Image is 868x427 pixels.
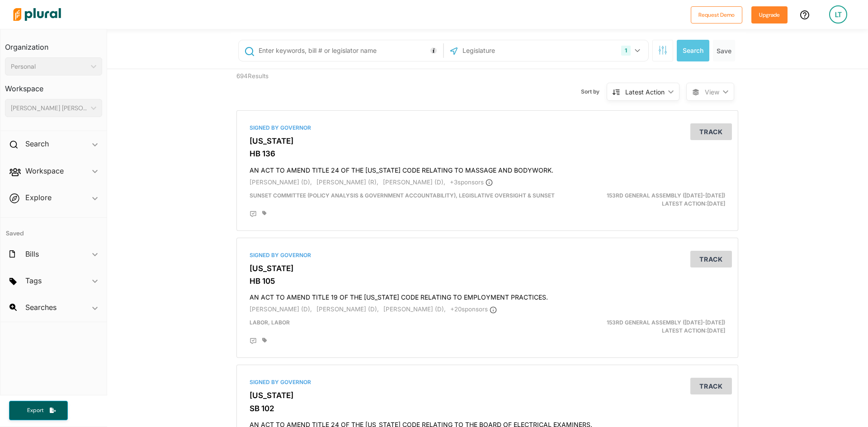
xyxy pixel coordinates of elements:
h2: Bills [25,249,39,259]
span: + 3 sponsor s [450,178,493,186]
span: [PERSON_NAME] (D), [316,305,379,313]
span: Search Filters [658,46,667,53]
a: LT [822,2,854,27]
button: Track [690,251,732,267]
h3: HB 105 [250,277,725,286]
h3: Workspace [5,75,102,95]
span: [PERSON_NAME] (D), [250,178,312,186]
button: Track [690,378,732,394]
span: View [705,87,719,97]
span: 153rd General Assembly ([DATE]-[DATE]) [607,192,725,199]
h4: AN ACT TO AMEND TITLE 24 OF THE [US_STATE] CODE RELATING TO MASSAGE AND BODYWORK. [250,162,725,174]
button: Request Demo [691,6,742,23]
div: Add tags [262,211,267,216]
h2: Workspace [25,166,64,176]
span: Sort by [581,88,607,96]
div: Add Position Statement [250,338,257,345]
h3: [US_STATE] [250,264,725,273]
a: Request Demo [691,10,742,19]
h4: Saved [0,218,107,240]
div: 694 Results [230,69,359,103]
h3: [US_STATE] [250,391,725,400]
button: Save [713,40,735,61]
span: [PERSON_NAME] (D), [250,305,312,313]
button: 1 [618,42,646,59]
div: Signed by Governor [250,251,725,259]
span: [PERSON_NAME] (D), [383,305,446,313]
span: Export [21,407,50,414]
div: [PERSON_NAME] [PERSON_NAME] [11,103,87,113]
span: 153rd General Assembly ([DATE]-[DATE]) [607,319,725,326]
h4: AN ACT TO AMEND TITLE 19 OF THE [US_STATE] CODE RELATING TO EMPLOYMENT PRACTICES. [250,289,725,301]
div: Signed by Governor [250,378,725,386]
button: Search [677,40,709,61]
span: Sunset Committee (Policy Analysis & Government Accountability), Legislative Oversight & Sunset [250,192,555,199]
h3: [US_STATE] [250,136,725,145]
span: Labor, Labor [250,319,290,326]
div: Add Position Statement [250,211,257,218]
span: [PERSON_NAME] (D), [383,178,445,186]
button: Export [9,401,68,420]
a: Upgrade [751,10,788,19]
h3: HB 136 [250,149,725,158]
button: Upgrade [751,6,788,23]
div: Signed by Governor [250,124,725,132]
input: Enter keywords, bill # or legislator name [258,42,441,59]
div: Latest Action: [DATE] [569,192,732,208]
div: Latest Action: [DATE] [569,319,732,335]
div: LT [829,5,847,23]
div: 1 [621,46,631,56]
h3: SB 102 [250,404,725,413]
span: + 20 sponsor s [450,305,497,313]
button: Track [690,123,732,140]
span: [PERSON_NAME] (R), [316,178,378,186]
input: Legislature [462,42,558,59]
div: Latest Action [625,87,665,97]
div: Tooltip anchor [429,47,438,55]
h3: Organization [5,34,102,54]
div: Personal [11,62,87,71]
div: Add tags [262,338,267,343]
h2: Search [25,139,49,149]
